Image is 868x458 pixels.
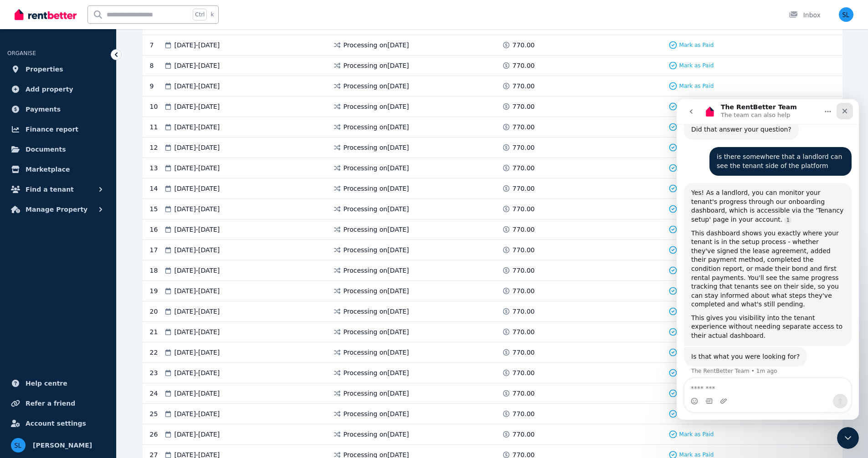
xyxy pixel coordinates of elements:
[837,427,859,449] iframe: Intercom live chat
[513,307,535,316] span: 770.00
[344,41,409,50] span: Processing on [DATE]
[150,184,164,193] div: 14
[839,7,853,22] img: Steve Langton
[150,389,164,398] div: 24
[344,61,409,70] span: Processing on [DATE]
[7,180,109,198] button: Find a tenant
[513,389,535,398] span: 770.00
[150,225,164,234] div: 16
[513,245,535,254] span: 770.00
[26,84,73,95] span: Add property
[513,368,535,377] span: 770.00
[175,163,220,173] span: [DATE] - [DATE]
[150,204,164,214] div: 15
[175,81,220,91] span: [DATE] - [DATE]
[150,348,164,357] div: 22
[344,307,409,316] span: Processing on [DATE]
[513,327,535,336] span: 770.00
[679,82,714,90] span: Mark as Paid
[150,61,164,70] div: 8
[150,266,164,275] div: 18
[344,122,409,132] span: Processing on [DATE]
[677,99,859,420] iframe: Intercom live chat
[26,184,74,195] span: Find a tenant
[15,8,77,21] img: RentBetter
[26,204,87,215] span: Manage Property
[150,327,164,336] div: 21
[175,286,220,295] span: [DATE] - [DATE]
[33,440,92,451] span: [PERSON_NAME]
[513,122,535,132] span: 770.00
[344,389,409,398] span: Processing on [DATE]
[513,61,535,70] span: 770.00
[344,368,409,377] span: Processing on [DATE]
[150,81,164,91] div: 9
[7,50,36,56] span: ORGANISE
[175,368,220,377] span: [DATE] - [DATE]
[513,225,535,234] span: 770.00
[344,266,409,275] span: Processing on [DATE]
[175,41,220,50] span: [DATE] - [DATE]
[344,225,409,234] span: Processing on [DATE]
[150,163,164,173] div: 13
[175,143,220,152] span: [DATE] - [DATE]
[175,430,220,439] span: [DATE] - [DATE]
[513,184,535,193] span: 770.00
[150,307,164,316] div: 20
[175,389,220,398] span: [DATE] - [DATE]
[26,398,75,409] span: Refer a friend
[150,409,164,418] div: 25
[344,184,409,193] span: Processing on [DATE]
[26,378,67,389] span: Help centre
[513,81,535,91] span: 770.00
[175,102,220,111] span: [DATE] - [DATE]
[150,143,164,152] div: 12
[7,120,109,138] a: Finance report
[175,61,220,70] span: [DATE] - [DATE]
[513,348,535,357] span: 770.00
[7,140,109,158] a: Documents
[344,348,409,357] span: Processing on [DATE]
[175,184,220,193] span: [DATE] - [DATE]
[344,327,409,336] span: Processing on [DATE]
[175,266,220,275] span: [DATE] - [DATE]
[175,307,220,316] span: [DATE] - [DATE]
[513,143,535,152] span: 770.00
[344,286,409,295] span: Processing on [DATE]
[175,204,220,214] span: [DATE] - [DATE]
[344,163,409,173] span: Processing on [DATE]
[679,41,714,49] span: Mark as Paid
[211,11,214,18] span: k
[7,160,109,178] a: Marketplace
[344,245,409,254] span: Processing on [DATE]
[26,164,70,175] span: Marketplace
[344,409,409,418] span: Processing on [DATE]
[11,438,26,453] img: Steve Langton
[150,245,164,254] div: 17
[175,245,220,254] span: [DATE] - [DATE]
[513,430,535,439] span: 770.00
[175,225,220,234] span: [DATE] - [DATE]
[175,409,220,418] span: [DATE] - [DATE]
[7,200,109,219] button: Manage Property
[7,60,109,78] a: Properties
[150,286,164,295] div: 19
[175,348,220,357] span: [DATE] - [DATE]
